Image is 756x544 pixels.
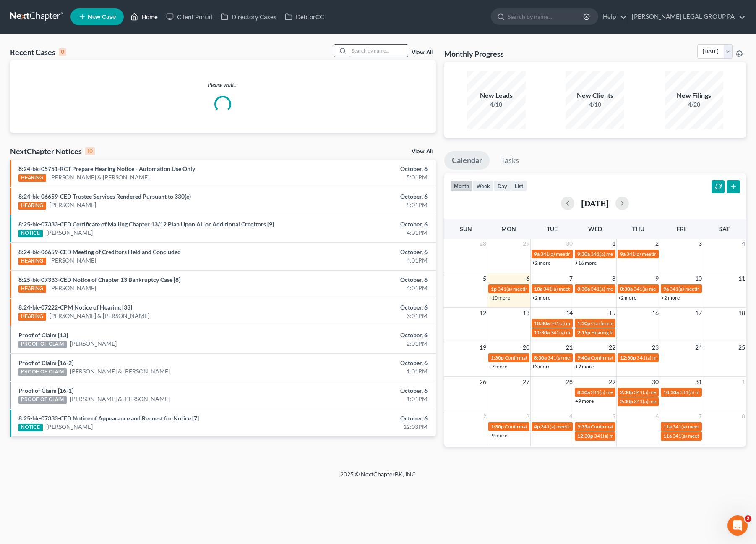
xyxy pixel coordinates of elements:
[738,342,746,352] span: 25
[591,423,687,430] span: Confirmation Hearing for [PERSON_NAME]
[577,389,590,395] span: 8:30a
[694,377,703,387] span: 31
[611,411,616,421] span: 5
[663,389,679,395] span: 10:30a
[450,180,473,192] button: month
[10,47,66,57] div: Recent Cases
[550,329,676,336] span: 341(a) meeting for [PERSON_NAME] & [PERSON_NAME]
[505,355,600,361] span: Confirmation hearing for [PERSON_NAME]
[577,423,590,430] span: 9:35a
[626,251,707,257] span: 341(a) meeting for [PERSON_NAME]
[594,433,675,439] span: 341(a) meeting for [PERSON_NAME]
[620,398,633,405] span: 2:30p
[694,342,703,352] span: 24
[297,359,428,367] div: October, 6
[349,45,408,57] input: Search by name...
[741,377,746,387] span: 1
[489,294,510,301] a: +10 more
[608,308,616,318] span: 15
[654,411,660,421] span: 6
[482,273,487,284] span: 5
[632,225,644,232] span: Thu
[479,342,487,352] span: 19
[297,367,428,376] div: 1:01PM
[18,221,274,228] a: 8:25-bk-07333-CED Certificate of Mailing Chapter 13/12 Plan Upon All or Additional Creditors [9]
[297,284,428,292] div: 4:01PM
[511,180,527,192] button: list
[727,515,748,536] iframe: Intercom live chat
[522,377,530,387] span: 27
[491,423,504,430] span: 1:30p
[297,423,428,431] div: 12:03PM
[281,9,328,24] a: DebtorCC
[489,363,507,370] a: +7 more
[525,273,530,284] span: 6
[297,165,428,173] div: October, 6
[577,433,593,439] span: 12:30p
[508,9,584,24] input: Search by name...
[654,239,660,249] span: 2
[575,398,594,404] a: +9 more
[491,286,497,292] span: 1p
[18,359,73,366] a: Proof of Claim [16-2]
[18,165,195,172] a: 8:24-bk-05751-RCT Prepare Hearing Notice - Automation Use Only
[139,470,617,485] div: 2025 © NextChapterBK, INC
[738,273,746,284] span: 11
[541,423,622,430] span: 341(a) meeting for [PERSON_NAME]
[479,239,487,249] span: 28
[637,355,718,361] span: 341(a) meeting for [PERSON_NAME]
[10,146,95,156] div: NextChapter Notices
[566,100,624,109] div: 4/10
[18,276,180,283] a: 8:25-bk-07333-CED Notice of Chapter 13 Bankruptcy Case [8]
[505,423,600,430] span: Confirmation hearing for [PERSON_NAME]
[532,363,550,370] a: +3 more
[18,202,46,210] div: HEARING
[70,367,170,376] a: [PERSON_NAME] & [PERSON_NAME]
[18,415,199,422] a: 8:25-bk-07333-CED Notice of Appearance and Request for Notice [7]
[745,515,751,522] span: 2
[491,355,504,361] span: 1:30p
[547,225,558,232] span: Tue
[460,225,472,232] span: Sun
[18,313,46,321] div: HEARING
[591,320,731,326] span: Confirmation hearing for [PERSON_NAME] & [PERSON_NAME]
[467,91,526,100] div: New Leads
[297,256,428,265] div: 4:01PM
[591,286,672,292] span: 341(a) meeting for [PERSON_NAME]
[50,312,149,320] a: [PERSON_NAME] & [PERSON_NAME]
[162,9,216,24] a: Client Portal
[677,225,686,232] span: Fri
[46,423,93,431] a: [PERSON_NAME]
[444,49,504,59] h3: Monthly Progress
[663,286,669,292] span: 9a
[10,81,436,89] p: Please wait...
[412,50,433,55] a: View All
[694,308,703,318] span: 17
[581,199,609,208] h2: [DATE]
[534,286,542,292] span: 10a
[18,341,67,348] div: PROOF OF CLAIM
[654,273,660,284] span: 9
[608,377,616,387] span: 29
[620,355,636,361] span: 12:30p
[550,320,631,326] span: 341(a) meeting for [PERSON_NAME]
[18,424,43,431] div: NOTICE
[577,329,590,336] span: 2:15p
[70,339,117,348] a: [PERSON_NAME]
[588,225,602,232] span: Wed
[479,377,487,387] span: 26
[618,294,636,301] a: +2 more
[525,411,530,421] span: 3
[473,180,494,192] button: week
[297,386,428,395] div: October, 6
[566,91,624,100] div: New Clients
[50,201,96,209] a: [PERSON_NAME]
[651,308,660,318] span: 16
[412,149,433,155] a: View All
[18,174,46,182] div: HEARING
[18,248,181,255] a: 8:24-bk-06659-CED Meeting of Creditors Held and Concluded
[444,151,490,170] a: Calendar
[501,225,516,232] span: Mon
[575,363,594,370] a: +2 more
[50,173,149,181] a: [PERSON_NAME] & [PERSON_NAME]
